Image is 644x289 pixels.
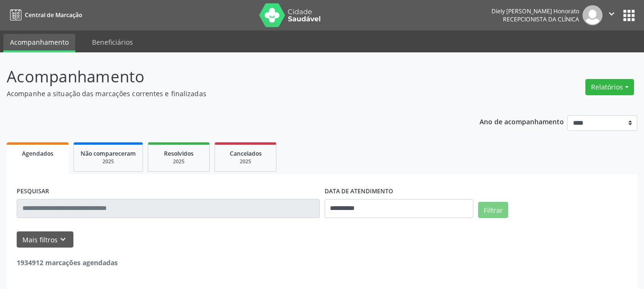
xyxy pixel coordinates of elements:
[480,115,564,127] p: Ano de acompanhamento
[583,5,603,25] img: img
[81,158,136,165] div: 2025
[85,34,140,50] a: Beneficiários
[503,15,579,23] span: Recepcionista da clínica
[603,5,621,25] button: 
[606,9,617,19] i: 
[222,158,269,165] div: 2025
[17,184,49,199] label: PESQUISAR
[325,184,393,199] label: DATA DE ATENDIMENTO
[7,65,448,89] p: Acompanhamento
[81,149,136,158] span: Não compareceram
[25,11,82,19] span: Central de Marcação
[3,34,75,52] a: Acompanhamento
[22,149,53,158] span: Agendados
[17,231,73,248] button: Mais filtroskeyboard_arrow_down
[585,79,634,95] button: Relatórios
[230,149,262,158] span: Cancelados
[7,89,448,99] p: Acompanhe a situação das marcações correntes e finalizadas
[58,234,68,245] i: keyboard_arrow_down
[17,258,118,267] strong: 1934912 marcações agendadas
[155,158,203,165] div: 2025
[478,202,508,218] button: Filtrar
[621,7,637,24] button: apps
[7,7,82,23] a: Central de Marcação
[164,149,194,158] span: Resolvidos
[491,7,579,15] div: Diely [PERSON_NAME] Honorato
